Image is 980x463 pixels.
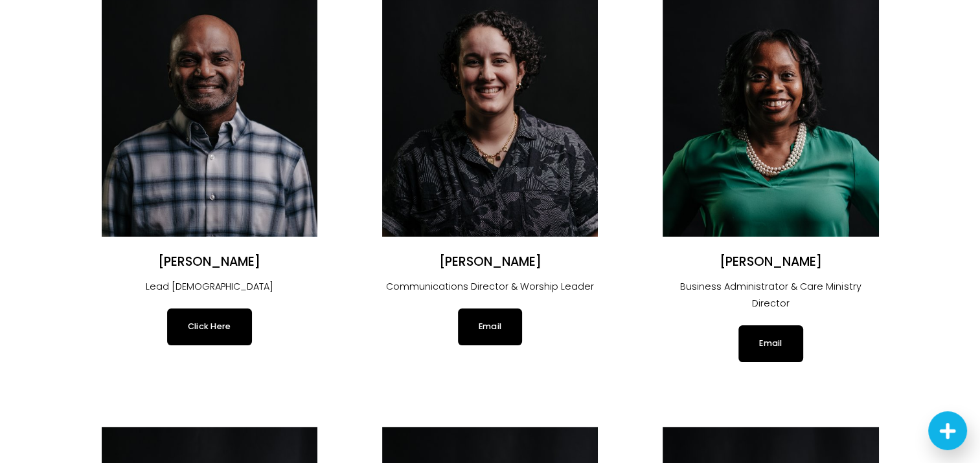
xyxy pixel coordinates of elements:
[458,308,522,345] a: Email
[663,254,878,270] h2: [PERSON_NAME]
[102,279,317,296] p: Lead [DEMOGRAPHIC_DATA]
[382,254,598,270] h2: [PERSON_NAME]
[167,308,252,345] a: Click Here
[382,279,598,296] p: Communications Director & Worship Leader
[102,254,317,270] h2: [PERSON_NAME]
[663,279,878,312] p: Business Administrator & Care Ministry Director
[738,325,803,361] a: Email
